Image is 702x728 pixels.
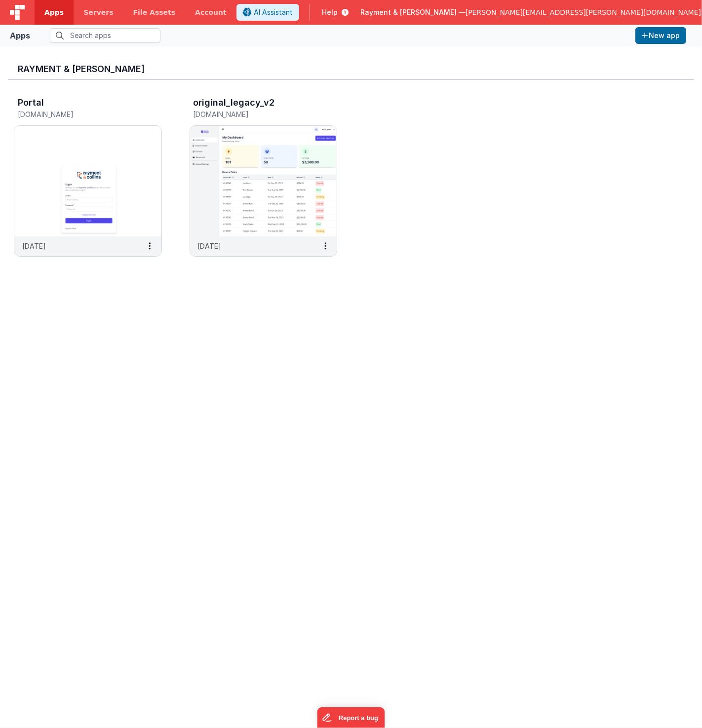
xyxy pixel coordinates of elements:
[317,707,385,728] iframe: Marker.io feedback button
[466,7,701,17] span: [PERSON_NAME][EMAIL_ADDRESS][PERSON_NAME][DOMAIN_NAME]
[44,7,64,17] span: Apps
[198,241,222,251] p: [DATE]
[360,7,466,17] span: Rayment & [PERSON_NAME] —
[133,7,176,17] span: File Assets
[254,7,293,17] span: AI Assistant
[22,241,46,251] p: [DATE]
[18,64,684,74] h3: Rayment & [PERSON_NAME]
[50,28,160,43] input: Search apps
[322,7,338,17] span: Help
[18,98,44,108] h3: Portal
[83,7,113,17] span: Servers
[194,98,275,108] h3: original_legacy_v2
[18,111,137,118] h5: [DOMAIN_NAME]
[635,27,686,44] button: New app
[236,4,299,21] button: AI Assistant
[194,111,313,118] h5: [DOMAIN_NAME]
[10,30,30,41] div: Apps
